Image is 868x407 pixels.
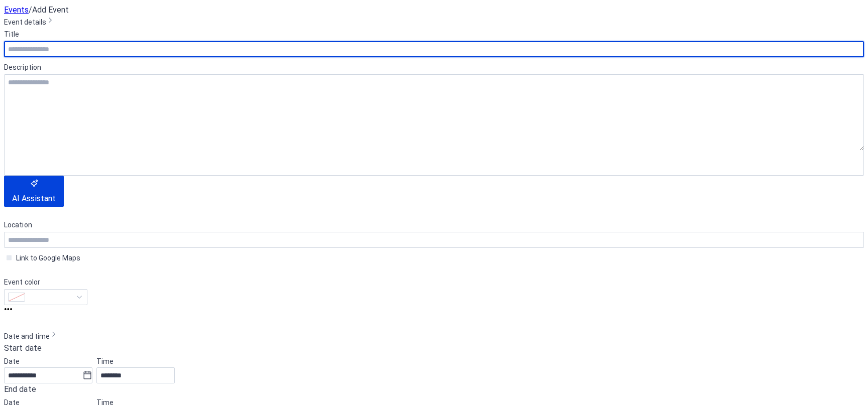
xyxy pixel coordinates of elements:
[4,28,862,40] div: Title
[4,276,85,288] div: Event color
[4,342,42,354] div: Start date
[96,355,114,367] span: Time
[4,355,20,367] span: Date
[16,252,80,264] span: Link to Google Maps
[4,219,862,231] div: Location
[4,5,29,15] a: Events
[4,305,864,314] div: •••
[4,330,50,342] span: Date and time
[29,5,69,15] span: / Add Event
[4,61,862,73] div: Description
[4,383,36,395] div: End date
[4,16,46,28] span: Event details
[4,176,64,207] button: AI Assistant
